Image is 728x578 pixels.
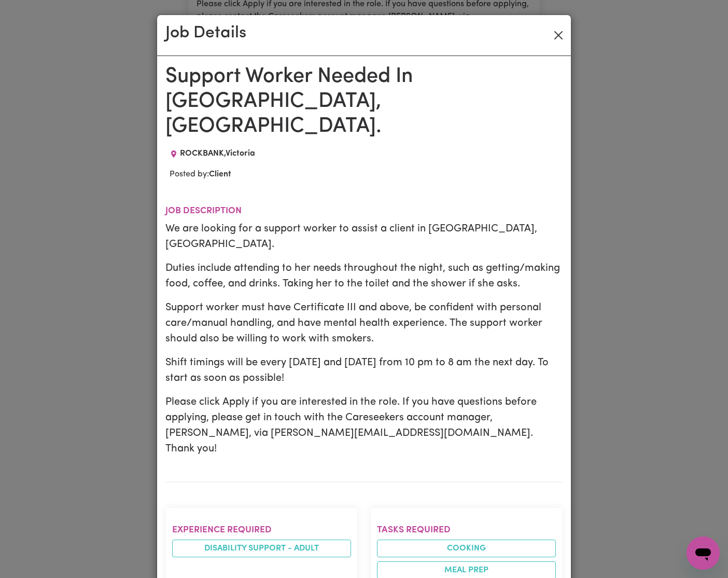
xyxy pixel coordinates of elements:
span: ROCKBANK , Victoria [180,149,255,158]
h2: Experience required [172,525,351,535]
h1: Support Worker Needed In [GEOGRAPHIC_DATA], [GEOGRAPHIC_DATA]. [165,64,563,139]
p: Duties include attending to her needs throughout the night, such as getting/making food, coffee, ... [165,260,563,292]
p: Shift timings will be every [DATE] and [DATE] from 10 pm to 8 am the next day. To start as soon a... [165,355,563,386]
p: Please click Apply if you are interested in the role. If you have questions before applying, plea... [165,394,563,457]
iframe: Button to launch messaging window, conversation in progress [687,536,720,570]
button: Close [550,27,567,44]
li: Disability support - Adult [172,540,351,557]
h2: Tasks required [377,525,556,535]
p: We are looking for a support worker to assist a client in [GEOGRAPHIC_DATA], [GEOGRAPHIC_DATA]. [165,221,563,252]
h2: Job Details [165,23,246,43]
p: Support worker must have Certificate III and above, be confident with personal care/manual handli... [165,300,563,347]
h2: Job description [165,205,563,216]
div: Job location: ROCKBANK, Victoria [165,147,259,160]
li: Cooking [377,540,556,557]
b: Client [209,170,231,178]
span: Posted by: [170,170,231,178]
